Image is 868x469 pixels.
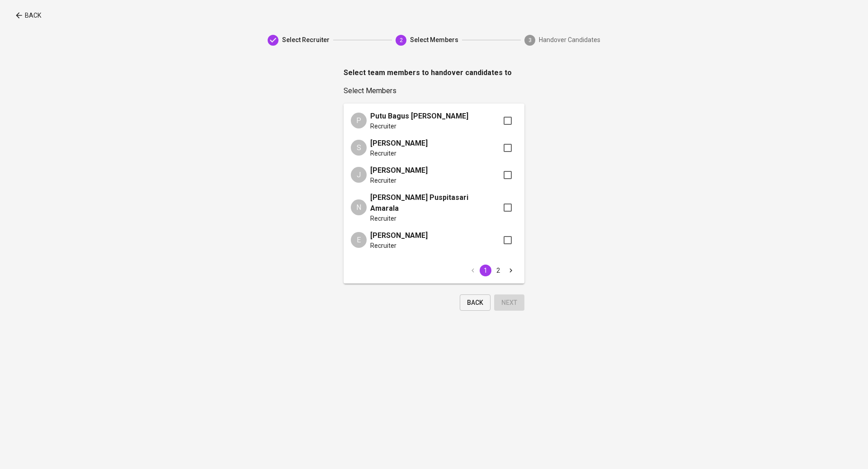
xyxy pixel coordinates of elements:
text: 3 [528,37,532,43]
button: Back [11,7,45,24]
p: [PERSON_NAME] Puspitasari Amarala [370,192,498,214]
p: [PERSON_NAME] [370,138,428,149]
p: Recruiter [370,241,428,250]
text: 2 [400,37,403,43]
p: Putu Bagus [PERSON_NAME] [370,111,468,122]
div: J [351,167,367,183]
button: Go to page 2 [492,265,504,276]
span: Handover Candidates [539,35,600,44]
span: Back [467,297,483,308]
p: [PERSON_NAME] [370,165,428,176]
p: Recruiter [370,122,468,131]
p: Recruiter [370,149,428,158]
div: P [351,113,367,128]
button: Back [460,294,491,311]
div: S [351,140,367,156]
p: Recruiter [370,176,428,185]
p: [PERSON_NAME] [370,230,428,241]
p: Recruiter [370,214,498,223]
p: Select team members to handover candidates to [344,67,524,78]
p: Select Members [344,85,524,96]
span: Select Recruiter [282,35,330,44]
span: Select Members [410,35,458,44]
button: page 1 [480,265,491,276]
nav: pagination navigation [467,265,517,276]
button: Go to next page [505,265,517,276]
div: E [351,232,367,248]
p: Back [25,11,41,20]
div: N [351,199,367,215]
